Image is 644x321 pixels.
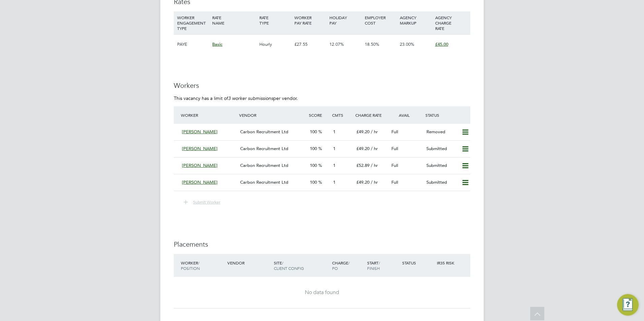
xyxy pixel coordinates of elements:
[182,129,218,135] span: [PERSON_NAME]
[181,289,463,296] div: No data found
[274,260,304,271] span: / Client Config
[356,163,369,168] span: £52.89
[391,163,398,168] span: Full
[433,11,469,34] div: AGENCY CHARGE RATE
[333,163,335,168] span: 1
[175,11,211,34] div: WORKER ENGAGEMENT TYPE
[228,95,273,101] em: 3 worker submissions
[181,260,200,271] span: / Position
[193,199,220,205] span: Submit Worker
[174,240,470,249] h3: Placements
[240,129,288,135] span: Carbon Recruitment Ltd
[179,257,226,274] div: Worker
[237,109,307,121] div: Vendor
[240,179,288,185] span: Carbon Recruitment Ltd
[617,294,639,316] button: Engage Resource Center
[175,35,211,54] div: PAYE
[435,41,448,47] span: £45.00
[371,129,378,135] span: / hr
[174,95,470,101] p: This vacancy has a limit of per vendor.
[424,109,470,121] div: Status
[258,11,293,29] div: RATE TYPE
[182,179,218,185] span: [PERSON_NAME]
[365,41,379,47] span: 18.50%
[424,177,459,188] div: Submitted
[356,129,369,135] span: £49.20
[307,109,330,121] div: Score
[398,11,433,29] div: AGENCY MARKUP
[258,35,293,54] div: Hourly
[333,146,335,151] span: 1
[356,179,369,185] span: £49.20
[371,163,378,168] span: / hr
[391,146,398,151] span: Full
[356,146,369,151] span: £49.20
[310,179,317,185] span: 100
[371,146,378,151] span: / hr
[240,146,288,151] span: Carbon Recruitment Ltd
[329,41,344,47] span: 12.07%
[226,257,272,269] div: Vendor
[371,179,378,185] span: / hr
[211,11,257,29] div: RATE NAME
[182,146,218,151] span: [PERSON_NAME]
[310,129,317,135] span: 100
[367,260,380,271] span: / Finish
[182,163,218,168] span: [PERSON_NAME]
[333,129,335,135] span: 1
[293,35,328,54] div: £27.55
[179,109,237,121] div: Worker
[424,127,459,138] div: Removed
[310,146,317,151] span: 100
[400,257,436,269] div: Status
[240,163,288,168] span: Carbon Recruitment Ltd
[389,109,424,121] div: Avail
[332,260,350,271] span: / PO
[293,11,328,29] div: WORKER PAY RATE
[424,143,459,154] div: Submitted
[310,163,317,168] span: 100
[391,179,398,185] span: Full
[330,109,354,121] div: Cmts
[365,257,400,274] div: Start
[174,81,470,90] h3: Workers
[391,129,398,135] span: Full
[424,160,459,171] div: Submitted
[330,257,365,274] div: Charge
[212,41,222,47] span: Basic
[333,179,335,185] span: 1
[179,198,226,207] button: Submit Worker
[400,41,414,47] span: 23.00%
[354,109,389,121] div: Charge Rate
[272,257,330,274] div: Site
[363,11,398,29] div: EMPLOYER COST
[435,257,458,269] div: IR35 Risk
[328,11,363,29] div: HOLIDAY PAY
